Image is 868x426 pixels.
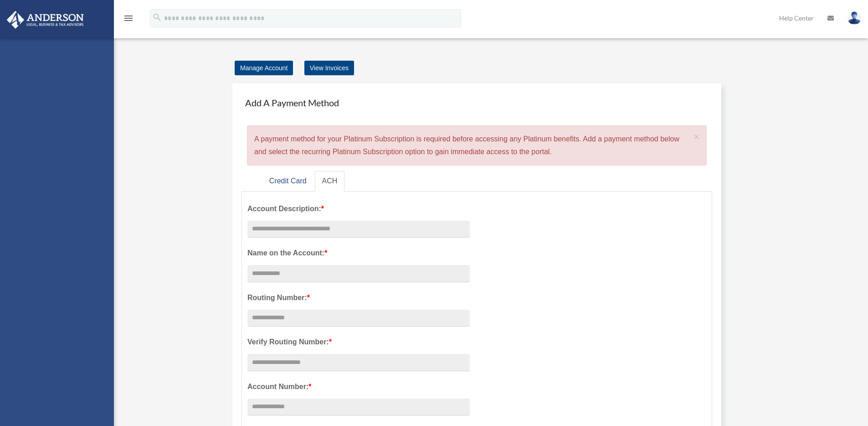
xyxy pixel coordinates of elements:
[152,12,162,22] i: search
[694,132,700,141] button: Close
[247,291,470,304] label: Routing Number:
[694,131,700,142] span: ×
[247,125,707,166] div: A payment method for your Platinum Subscription is required before accessing any Platinum benefit...
[315,171,345,192] a: ACH
[304,61,354,75] a: View Invoices
[235,61,293,75] a: Manage Account
[123,13,134,24] i: menu
[847,11,861,25] img: User Pic
[262,171,314,192] a: Credit Card
[247,336,470,348] label: Verify Routing Number:
[241,93,712,113] h4: Add A Payment Method
[247,247,470,260] label: Name on the Account:
[247,380,470,393] label: Account Number:
[247,203,470,215] label: Account Description:
[123,16,134,24] a: menu
[4,11,87,29] img: Anderson Advisors Platinum Portal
